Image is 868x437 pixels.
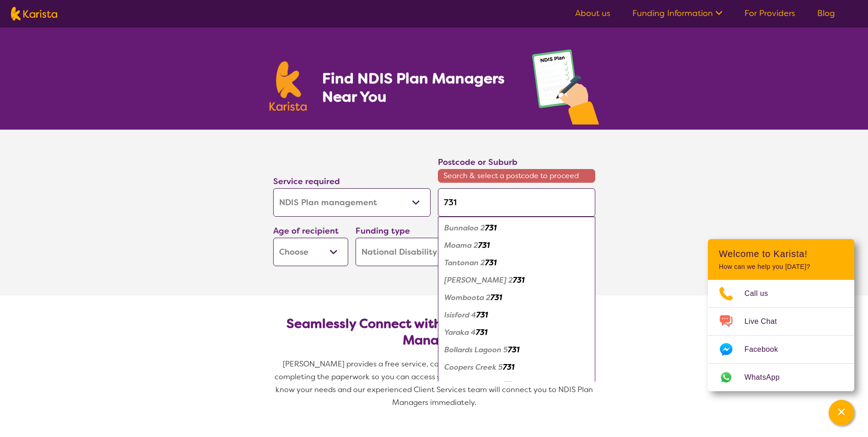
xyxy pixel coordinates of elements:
[513,275,524,285] em: 731
[442,219,591,237] div: Bunnaloo 2731
[280,316,588,349] h2: Seamlessly Connect with NDIS-Registered Plan Managers
[708,364,854,391] a: Web link opens in a new tab.
[444,328,476,337] em: Yaraka 4
[438,188,595,217] input: Type
[478,240,490,250] em: 731
[444,362,503,372] em: Coopers Creek 5
[491,293,502,302] em: 731
[476,328,487,337] em: 731
[442,359,591,376] div: Coopers Creek 5731
[273,176,340,187] label: Service required
[503,380,515,389] em: 731
[273,225,339,236] label: Age of recipient
[442,237,591,254] div: Moama 2731
[442,289,591,306] div: Womboota 2731
[508,345,519,355] em: 731
[322,69,513,106] h1: Find NDIS Plan Managers Near You
[632,8,722,19] a: Funding Information
[11,7,57,21] img: Karista logo
[444,258,485,268] em: Tantonan 2
[444,275,513,285] em: [PERSON_NAME] 2
[719,263,843,271] p: How can we help you [DATE]?
[744,315,788,328] span: Live Chat
[438,169,595,183] span: Search & select a postcode to proceed
[442,306,591,324] div: Isisford 4731
[444,293,491,302] em: Womboota 2
[575,8,610,19] a: About us
[356,225,410,236] label: Funding type
[442,376,591,393] div: Cordillo Downs 5731
[444,310,476,320] em: Isisford 4
[817,8,835,19] a: Blog
[442,254,591,272] div: Tantonan 2731
[719,248,843,259] h2: Welcome to Karista!
[444,223,485,233] em: Bunnaloo 2
[442,272,591,289] div: Thyra 2731
[744,287,779,300] span: Call us
[444,345,508,355] em: Bollards Lagoon 5
[744,371,791,384] span: WhatsApp
[476,310,488,320] em: 731
[442,341,591,359] div: Bollards Lagoon 5731
[485,223,496,233] em: 731
[532,49,599,130] img: plan-management
[708,239,854,391] div: Channel Menu
[708,280,854,391] ul: Choose channel
[829,400,854,426] button: Channel Menu
[444,380,503,389] em: Cordillo Downs 5
[744,343,789,356] span: Facebook
[444,240,478,250] em: Moama 2
[438,157,518,168] label: Postcode or Suburb
[270,61,307,111] img: Karista logo
[275,359,595,407] span: [PERSON_NAME] provides a free service, connecting you to NDIS Plan Managers and completing the pa...
[442,324,591,341] div: Yaraka 4731
[485,258,496,268] em: 731
[503,362,514,372] em: 731
[744,8,795,19] a: For Providers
